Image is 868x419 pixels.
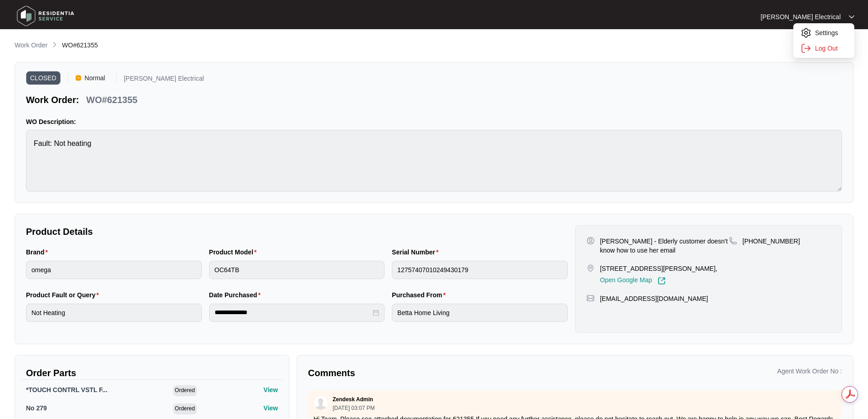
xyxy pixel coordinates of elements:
[62,41,98,49] span: WO#621355
[26,117,842,126] p: WO Description:
[26,93,79,106] p: Work Order:
[124,75,204,85] p: [PERSON_NAME] Electrical
[600,277,666,285] a: Open Google Map
[209,290,264,300] label: Date Purchased
[729,237,737,245] img: map-pin
[86,93,137,106] p: WO#621355
[26,367,278,379] p: Order Parts
[600,294,708,303] p: [EMAIL_ADDRESS][DOMAIN_NAME]
[849,15,854,19] img: dropdown arrow
[81,71,109,85] span: Normal
[308,367,569,379] p: Comments
[14,2,77,30] img: residentia service logo
[333,396,373,403] p: Zendesk Admin
[392,304,568,322] input: Purchased From
[26,290,103,300] label: Product Fault or Query
[657,277,666,285] img: Link-External
[26,248,51,257] label: Brand
[586,294,595,302] img: map-pin
[173,403,197,414] span: Ordered
[26,225,568,238] p: Product Details
[13,41,49,51] a: Work Order
[600,237,729,255] p: [PERSON_NAME] - Elderly customer doesn't know how to use her email
[743,237,800,246] p: [PHONE_NUMBER]
[815,44,847,53] p: Log Out
[26,71,61,85] span: CLOSED
[586,237,595,245] img: user-pin
[15,41,47,50] p: Work Order
[26,130,842,191] textarea: Fault: Not heating
[600,264,718,273] p: [STREET_ADDRESS][PERSON_NAME],
[263,385,278,394] p: View
[26,304,202,322] input: Product Fault or Query
[392,261,568,279] input: Serial Number
[26,386,108,393] span: *TOUCH CONTRL VSTL F...
[392,248,442,257] label: Serial Number
[586,264,595,272] img: map-pin
[26,404,47,412] span: No 279
[51,41,58,48] img: chevron-right
[333,405,375,411] p: [DATE] 03:07 PM
[777,367,842,376] p: Agent Work Order No :
[209,261,385,279] input: Product Model
[173,385,197,396] span: Ordered
[801,27,812,38] img: settings icon
[314,396,328,410] img: user.svg
[26,261,202,279] input: Brand
[76,75,81,81] img: Vercel Logo
[801,43,812,54] img: settings icon
[215,308,371,317] input: Date Purchased
[815,28,847,37] p: Settings
[209,248,261,257] label: Product Model
[263,403,278,413] p: View
[392,290,449,300] label: Purchased From
[760,12,841,21] p: [PERSON_NAME] Electrical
